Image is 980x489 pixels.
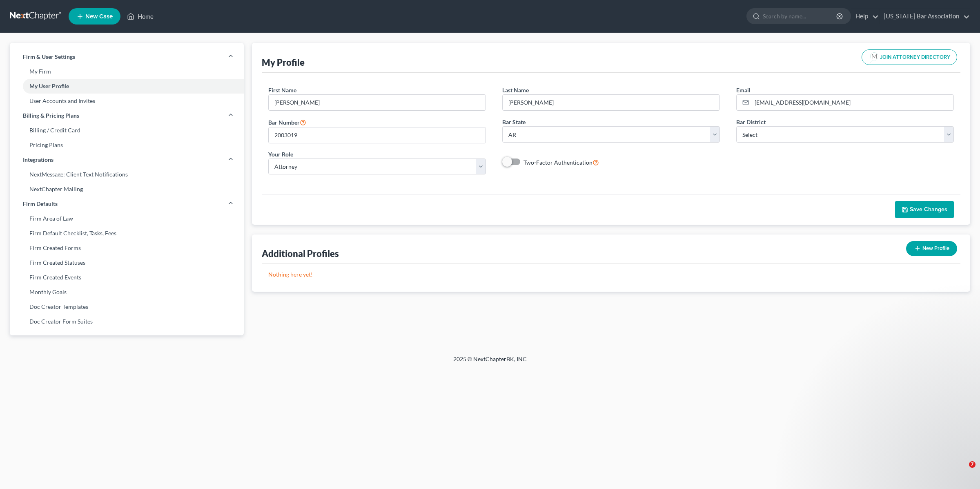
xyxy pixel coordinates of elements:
[262,56,305,68] div: My Profile
[10,64,244,79] a: My Firm
[10,314,244,329] a: Doc Creator Form Suites
[10,299,244,314] a: Doc Creator Templates
[257,355,723,370] div: 2025 © NextChapterBK, INC
[23,156,53,164] span: Integrations
[503,95,719,110] input: Enter last name...
[269,127,486,143] input: #
[262,248,339,259] div: Additional Profiles
[862,49,957,65] button: JOIN ATTORNEY DIRECTORY
[10,241,244,255] a: Firm Created Forms
[268,117,306,127] label: Bar Number
[268,270,954,279] p: Nothing here yet!
[895,201,954,218] button: Save Changes
[10,138,244,152] a: Pricing Plans
[85,13,113,20] span: New Case
[10,123,244,138] a: Billing / Credit Card
[880,55,950,60] span: JOIN ATTORNEY DIRECTORY
[10,196,244,211] a: Firm Defaults
[502,87,529,94] span: Last Name
[10,49,244,64] a: Firm & User Settings
[23,200,58,208] span: Firm Defaults
[910,206,947,213] span: Save Changes
[268,87,296,94] span: First Name
[268,151,293,158] span: Your Role
[10,152,244,167] a: Integrations
[10,270,244,285] a: Firm Created Events
[880,9,970,24] a: [US_STATE] Bar Association
[10,79,244,94] a: My User Profile
[752,95,953,110] input: Enter email...
[10,108,244,123] a: Billing & Pricing Plans
[969,461,976,468] span: 7
[23,53,75,61] span: Firm & User Settings
[952,461,972,481] iframe: Intercom live chat
[736,118,766,126] label: Bar District
[269,95,486,110] input: Enter first name...
[10,167,244,182] a: NextMessage: Client Text Notifications
[10,226,244,241] a: Firm Default Checklist, Tasks, Fees
[23,112,79,120] span: Billing & Pricing Plans
[10,255,244,270] a: Firm Created Statuses
[10,94,244,108] a: User Accounts and Invites
[523,159,592,166] span: Two-Factor Authentication
[10,182,244,196] a: NextChapter Mailing
[736,87,751,94] span: Email
[10,211,244,226] a: Firm Area of Law
[502,118,526,126] label: Bar State
[10,285,244,299] a: Monthly Goals
[906,241,957,256] button: New Profile
[763,9,837,24] input: Search by name...
[123,9,158,24] a: Home
[869,51,880,63] img: modern-attorney-logo-488310dd42d0e56951fffe13e3ed90e038bc441dd813d23dff0c9337a977f38e.png
[851,9,879,24] a: Help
